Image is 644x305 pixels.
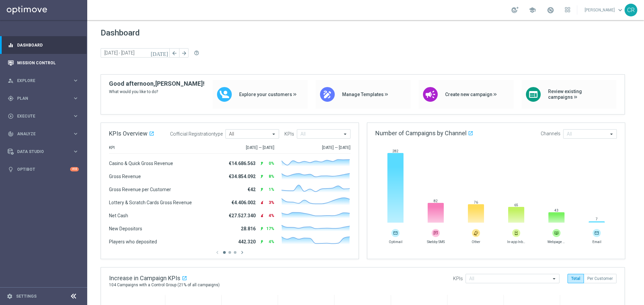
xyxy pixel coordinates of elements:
[8,78,72,84] div: Explore
[7,43,79,48] button: equalizer Dashboard
[8,36,79,54] div: Dashboard
[7,113,79,119] button: play_circle_outline Execute keyboard_arrow_right
[7,167,79,172] button: lightbulb Optibot +10
[8,149,72,155] div: Data Studio
[17,132,72,136] span: Analyze
[7,131,79,137] button: track_changes Analyze keyboard_arrow_right
[8,95,14,101] i: gps_fixed
[72,95,79,101] i: keyboard_arrow_right
[72,131,79,137] i: keyboard_arrow_right
[17,54,79,72] a: Mission Control
[8,113,72,119] div: Execute
[8,95,72,101] div: Plan
[72,77,79,84] i: keyboard_arrow_right
[7,78,79,83] button: person_search Explore keyboard_arrow_right
[16,294,37,298] a: Settings
[8,78,14,84] i: person_search
[8,160,79,178] div: Optibot
[616,6,624,14] span: keyboard_arrow_down
[584,5,625,15] a: [PERSON_NAME]keyboard_arrow_down
[17,160,70,178] a: Optibot
[529,6,536,14] span: school
[8,131,14,137] i: track_changes
[17,114,72,118] span: Execute
[7,149,79,154] button: Data Studio keyboard_arrow_right
[8,42,14,48] i: equalizer
[8,113,14,119] i: play_circle_outline
[7,293,13,299] i: settings
[7,60,79,66] button: Mission Control
[17,79,72,83] span: Explore
[17,96,72,100] span: Plan
[17,150,72,154] span: Data Studio
[72,148,79,155] i: keyboard_arrow_right
[8,131,72,137] div: Analyze
[70,167,79,171] div: +10
[17,36,79,54] a: Dashboard
[8,166,14,172] i: lightbulb
[7,96,79,101] button: gps_fixed Plan keyboard_arrow_right
[625,4,637,16] div: CR
[72,113,79,119] i: keyboard_arrow_right
[8,54,79,72] div: Mission Control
